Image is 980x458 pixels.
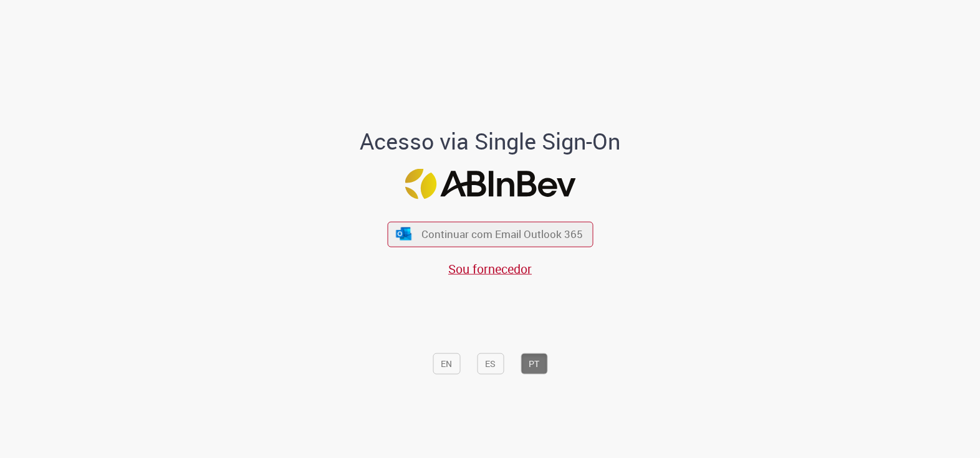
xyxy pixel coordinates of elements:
[387,221,593,247] button: ícone Azure/Microsoft 360 Continuar com Email Outlook 365
[448,260,532,277] a: Sou fornecedor
[421,227,583,241] span: Continuar com Email Outlook 365
[405,169,575,199] img: Logo ABInBev
[433,353,460,375] button: EN
[395,227,413,241] img: ícone Azure/Microsoft 360
[317,129,663,154] h1: Acesso via Single Sign-On
[521,353,547,375] button: PT
[477,353,504,375] button: ES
